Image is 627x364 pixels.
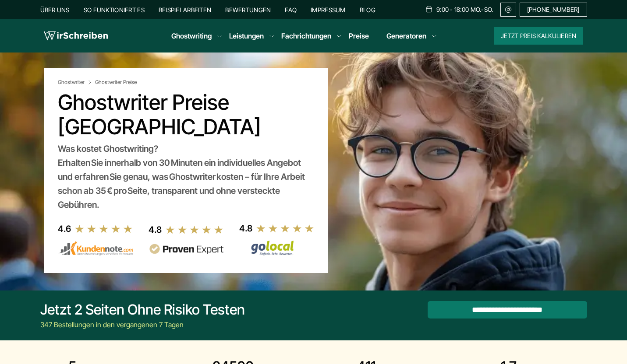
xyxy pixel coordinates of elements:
[520,3,587,17] a: [PHONE_NUMBER]
[40,301,245,318] div: Jetzt 2 Seiten ohne Risiko testen
[40,6,70,14] a: Über uns
[149,244,224,255] img: provenexpert reviews
[256,224,315,233] img: stars
[349,31,369,40] a: Preise
[360,6,375,14] a: Blog
[311,6,346,14] a: Impressum
[165,225,224,234] img: stars
[281,31,331,41] a: Fachrichtungen
[171,31,212,41] a: Ghostwriting
[159,6,211,14] a: Beispielarbeiten
[95,79,137,86] span: Ghostwriter Preise
[58,142,314,212] div: Was kostet Ghostwriting? Erhalten Sie innerhalb von 30 Minuten ein individuelles Angebot und erfa...
[58,90,314,139] h1: Ghostwriter Preise [GEOGRAPHIC_DATA]
[58,222,71,236] div: 4.6
[40,319,245,330] div: 347 Bestellungen in den vergangenen 7 Tagen
[425,6,433,13] img: Schedule
[44,29,108,42] img: logo wirschreiben
[58,79,93,86] a: Ghostwriter
[58,241,133,256] img: kundennote
[229,31,264,41] a: Leistungen
[239,240,315,256] img: Wirschreiben Bewertungen
[285,6,297,14] a: FAQ
[239,221,252,235] div: 4.8
[494,27,583,45] button: Jetzt Preis kalkulieren
[436,6,493,13] span: 9:00 - 18:00 Mo.-So.
[504,6,512,13] img: Email
[149,223,162,237] div: 4.8
[225,6,271,14] a: Bewertungen
[84,6,145,14] a: So funktioniert es
[386,31,426,41] a: Generatoren
[74,224,133,234] img: stars
[527,6,580,13] span: [PHONE_NUMBER]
